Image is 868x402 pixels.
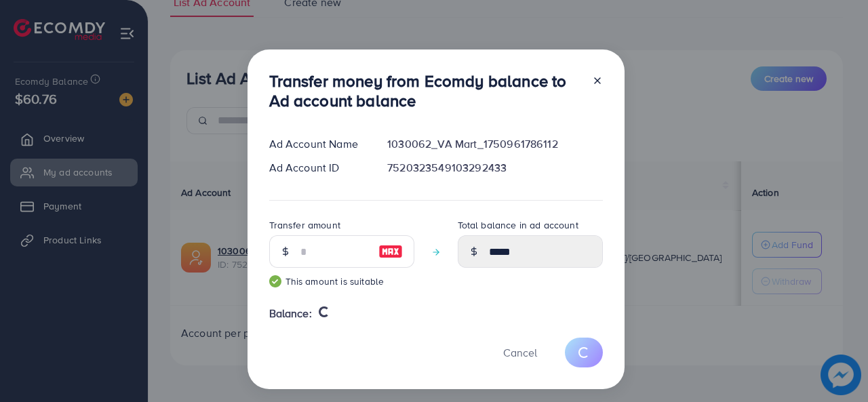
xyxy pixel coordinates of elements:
[269,306,312,321] span: Balance:
[269,275,414,288] small: This amount is suitable
[503,345,537,360] span: Cancel
[378,243,403,260] img: image
[269,71,581,110] h3: Transfer money from Ecomdy balance to Ad account balance
[269,218,340,232] label: Transfer amount
[458,218,578,232] label: Total balance in ad account
[258,136,377,152] div: Ad Account Name
[269,275,281,287] img: guide
[486,338,554,367] button: Cancel
[376,136,613,152] div: 1030062_VA Mart_1750961786112
[376,160,613,176] div: 7520323549103292433
[258,160,377,176] div: Ad Account ID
